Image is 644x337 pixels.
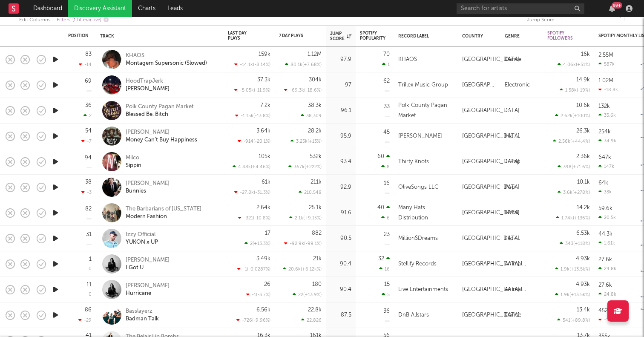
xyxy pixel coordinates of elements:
[555,292,590,297] div: 1.9k ( +13.5k % )
[384,232,390,237] div: 23
[576,128,590,134] div: 26.3k
[576,154,590,159] div: 2.36k
[598,155,611,160] div: 647k
[505,285,539,295] div: Animal Fiction for Kids
[81,138,92,144] div: -7
[234,190,270,195] div: -27.8k ( -31.3 % )
[398,131,442,141] div: [PERSON_NAME]
[462,131,520,141] div: [GEOGRAPHIC_DATA]
[234,62,270,67] div: -14.1k ( -8.14 % )
[126,231,158,246] a: Izzy OfficialYUKON x UP
[577,307,590,313] div: 13.4k
[360,31,385,41] div: Spotify Popularity
[257,77,270,83] div: 37.3k
[234,87,270,93] div: -5.05k ( -11.9 % )
[238,138,270,144] div: -914 ( -20.1 % )
[236,317,270,323] div: -726 ( -9.96 % )
[126,111,194,118] div: Blessed Be, Bitch
[308,307,322,313] div: 22.8k
[398,259,437,269] div: Stellify Records
[244,241,270,246] div: 2 ( +13.3 % )
[301,317,322,323] div: 22,826
[279,33,309,38] div: 7 Day Plays
[285,62,322,67] div: 80.1k ( +7.68 % )
[126,103,194,111] div: Polk County Pagan Market
[598,164,614,169] div: 147k
[284,241,322,246] div: -92.9k ( -99.1 % )
[598,257,612,262] div: 27.6k
[126,154,141,170] a: MilcoSippin
[126,231,158,239] div: Izzy Official
[598,52,613,58] div: 2.55M
[293,292,322,297] div: 22 ( +13.9 % )
[557,317,590,323] div: 541 ( +89.8 % )
[85,307,92,313] div: 86
[505,233,539,244] div: Hip-Hop/Rap
[598,78,613,84] div: 1.02M
[505,182,515,193] div: Pop
[598,87,618,92] div: -18.8k
[560,241,590,246] div: 343 ( +118 % )
[609,5,615,12] button: 99+
[283,266,322,272] div: 20.6k ( +6.12k % )
[384,282,390,287] div: 15
[598,138,616,144] div: 34.9k
[555,266,590,272] div: 1.9k ( +13.5k % )
[598,129,611,135] div: 254k
[576,77,590,83] div: 14.9k
[19,15,50,25] div: Edit Columns
[313,256,322,262] div: 21k
[505,80,530,90] div: Electronic
[126,187,170,195] div: Bunnies
[598,308,611,314] div: 452k
[100,34,215,39] div: Track
[68,33,89,38] div: Position
[57,15,109,26] div: Filters
[330,80,351,90] div: 97
[330,157,351,167] div: 93.4
[233,164,270,170] div: 4.48k ( +4.46 % )
[462,285,520,295] div: [GEOGRAPHIC_DATA]
[308,103,322,108] div: 38.3k
[505,55,521,65] div: Dance
[330,208,351,218] div: 91.6
[576,103,590,108] div: 10.6k
[126,256,170,264] div: [PERSON_NAME]
[377,205,384,210] div: 40
[126,52,207,67] a: KHAOSMontagem Supersonic (Slowed)
[398,285,448,295] div: Live Entertainments
[330,310,351,320] div: 87.5
[290,138,322,144] div: 3.25k ( +13 % )
[383,52,390,57] div: 70
[126,282,170,297] a: [PERSON_NAME]Hurricane
[126,52,207,60] div: KHAOS
[312,230,322,236] div: 882
[398,203,454,223] div: Many Hats Distribution
[126,205,201,221] a: The Barbarians of [US_STATE]Modern Fashion
[398,310,429,320] div: DnB Allstars
[79,62,92,67] div: -14
[462,55,520,65] div: [GEOGRAPHIC_DATA]
[256,307,270,313] div: 6.56k
[126,136,197,144] div: Money Can’t Buy Happiness
[558,62,590,67] div: 4.06k ( +51 % )
[381,215,390,221] div: 6
[598,180,608,186] div: 64k
[384,181,390,186] div: 16
[72,18,101,23] span: ( 1 filter active)
[505,259,539,269] div: Animal Fiction for Kids
[83,113,92,118] div: 2
[462,259,520,269] div: [GEOGRAPHIC_DATA]
[398,80,448,90] div: Trillex Music Group
[126,162,141,170] div: Sippin
[598,206,612,211] div: 59.6k
[86,282,92,288] div: 11
[462,233,520,244] div: [GEOGRAPHIC_DATA]
[558,164,590,170] div: 398 ( +71.6 % )
[598,240,615,246] div: 1.61k
[126,256,170,272] a: [PERSON_NAME]I Got U
[598,104,610,109] div: 132k
[126,264,170,272] div: I Got U
[398,233,438,244] div: Million$Dreams
[383,130,390,135] div: 45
